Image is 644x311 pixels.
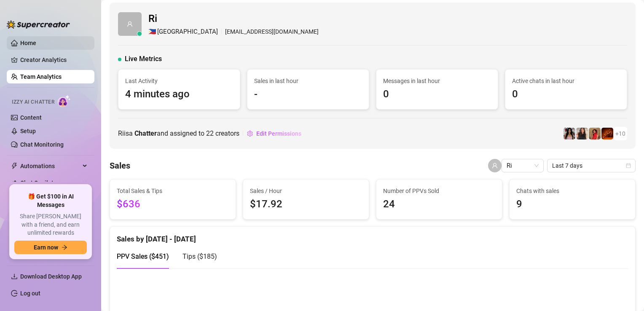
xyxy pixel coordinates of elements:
span: + 10 [615,129,625,138]
span: 0 [383,86,491,102]
span: Ri [507,159,539,172]
span: Izzy AI Chatter [12,98,54,106]
span: thunderbolt [11,163,18,169]
span: Sales / Hour [250,186,362,196]
a: Content [20,114,42,121]
a: Setup [20,128,36,134]
span: - [254,86,362,102]
img: diandradelgado [576,128,588,139]
a: Creator Analytics [20,53,88,67]
span: $17.92 [250,196,362,212]
img: AI Chatter [58,95,71,107]
span: 4 minutes ago [125,86,233,102]
span: Sales in last hour [254,76,362,86]
span: Ri [148,11,319,27]
span: setting [247,131,253,137]
span: 0 [512,86,620,102]
span: Total Sales & Tips [117,186,229,196]
a: Team Analytics [20,73,62,80]
div: [EMAIL_ADDRESS][DOMAIN_NAME] [148,27,319,37]
span: Share [PERSON_NAME] with a friend, and earn unlimited rewards [14,212,87,237]
b: Chatter [134,129,157,137]
span: 🎁 Get $100 in AI Messages [14,193,87,209]
span: PPV Sales ( $451 ) [117,252,169,260]
div: Sales by [DATE] - [DATE] [117,227,628,245]
img: empress.venus [563,128,575,139]
span: $636 [117,196,229,212]
span: 🇵🇭 [148,27,156,37]
span: Last 7 days [552,159,631,172]
span: Earn now [34,244,58,251]
span: Edit Permissions [256,130,301,137]
img: Chat Copilot [11,180,16,186]
span: arrow-right [62,244,67,250]
span: Messages in last hour [383,76,491,86]
span: user [492,163,498,169]
button: Edit Permissions [247,127,302,140]
span: Tips ( $185 ) [182,252,217,260]
span: 9 [516,196,628,212]
img: bellatendresse [589,128,601,139]
a: Home [20,40,36,46]
span: calendar [626,163,631,168]
a: Log out [20,290,40,297]
span: Automations [20,159,80,173]
span: Active chats in last hour [512,76,620,86]
span: 24 [383,196,495,212]
span: download [11,273,18,280]
a: Chat Monitoring [20,141,64,148]
img: logo-BBDzfeDw.svg [7,20,70,29]
h4: Sales [110,160,130,172]
span: Last Activity [125,76,233,86]
span: 22 [206,129,214,137]
span: [GEOGRAPHIC_DATA] [157,27,218,37]
span: Chat Copilot [20,176,80,190]
span: Live Metrics [125,54,162,64]
img: vipchocolate [601,128,613,139]
button: Earn nowarrow-right [14,241,87,254]
span: Ri is a and assigned to creators [118,128,239,139]
span: Number of PPVs Sold [383,186,495,196]
span: Download Desktop App [20,273,82,280]
span: Chats with sales [516,186,628,196]
span: user [127,21,133,27]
